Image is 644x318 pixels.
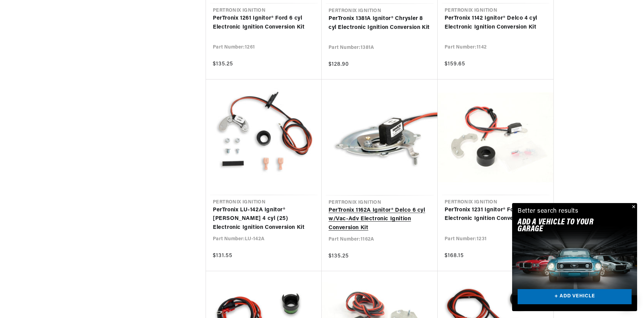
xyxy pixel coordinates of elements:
a: PerTronix 1162A Ignitor® Delco 6 cyl w/Vac-Adv Electronic Ignition Conversion Kit [329,206,431,233]
button: Close [629,203,637,211]
a: PerTronix 1231 Ignitor® Ford 3 cyl Electronic Ignition Conversion Kit [445,206,547,223]
a: + ADD VEHICLE [518,289,632,305]
a: PerTronix 1142 Ignitor® Delco 4 cyl Electronic Ignition Conversion Kit [445,14,547,32]
a: PerTronix 1261 Ignitor® Ford 6 cyl Electronic Ignition Conversion Kit [213,14,315,32]
h2: Add A VEHICLE to your garage [518,219,614,233]
a: PerTronix LU-142A Ignitor® [PERSON_NAME] 4 cyl (25) Electronic Ignition Conversion Kit [213,206,315,232]
a: PerTronix 1381A Ignitor® Chrysler 8 cyl Electronic Ignition Conversion Kit [329,14,431,32]
div: Better search results [518,206,579,216]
